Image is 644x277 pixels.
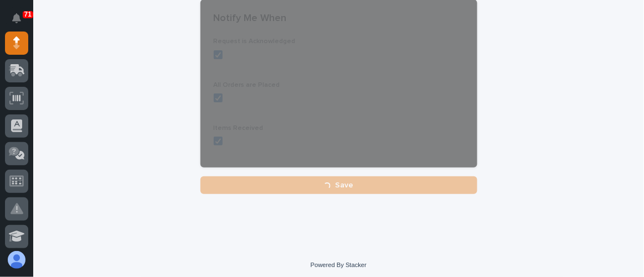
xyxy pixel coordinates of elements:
[24,11,32,18] p: 71
[14,13,28,31] div: Notifications71
[5,7,28,30] button: Notifications
[200,176,477,194] button: Save
[311,262,367,268] a: Powered By Stacker
[335,180,353,190] span: Save
[5,248,28,271] button: users-avatar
